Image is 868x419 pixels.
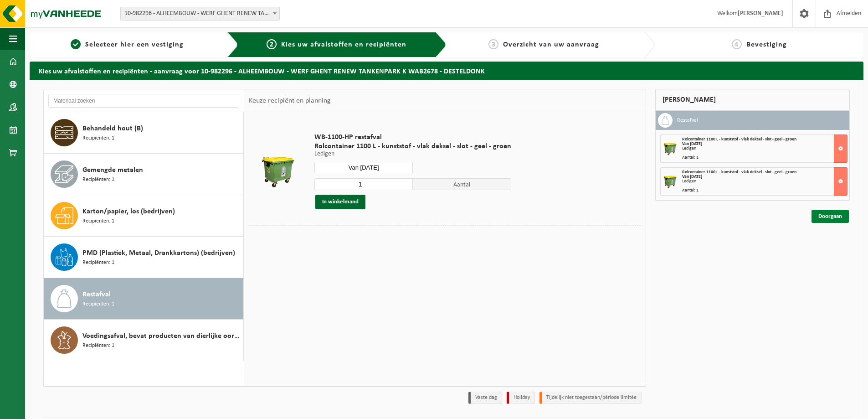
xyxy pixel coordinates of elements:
[121,7,279,20] span: 10-982296 - ALHEEMBOUW - WERF GHENT RENEW TANKENPARK K WAB2678 - DESTELDONK
[738,10,783,17] strong: [PERSON_NAME]
[682,174,702,179] strong: Van [DATE]
[44,278,244,320] button: Restafval Recipiënten: 1
[732,39,742,49] span: 4
[488,39,498,49] span: 3
[413,178,511,190] span: Aantal
[507,392,535,404] li: Holiday
[82,165,143,176] span: Gemengde metalen
[314,162,413,173] input: Selecteer datum
[281,41,406,48] span: Kies uw afvalstoffen en recipiënten
[314,142,511,151] span: Rolcontainer 1100 L - kunststof - vlak deksel - slot - geel - groen
[682,155,847,160] div: Aantal: 1
[82,289,111,300] span: Restafval
[44,195,244,237] button: Karton/papier, los (bedrijven) Recipiënten: 1
[682,188,847,193] div: Aantal: 1
[314,133,511,142] span: WB-1100-HP restafval
[120,7,280,21] span: 10-982296 - ALHEEMBOUW - WERF GHENT RENEW TANKENPARK K WAB2678 - DESTELDONK
[82,331,241,341] span: Voedingsafval, bevat producten van dierlijke oorsprong, onverpakt, categorie 3
[82,176,114,184] span: Recipiënten: 1
[746,41,787,48] span: Bevestiging
[244,89,335,112] div: Keuze recipiënt en planning
[82,259,114,267] span: Recipiënten: 1
[682,146,847,151] div: Ledigen
[82,341,114,350] span: Recipiënten: 1
[44,154,244,195] button: Gemengde metalen Recipiënten: 1
[82,134,114,143] span: Recipiënten: 1
[34,39,220,50] a: 1Selecteer hier een vestiging
[71,39,81,49] span: 1
[682,137,796,142] span: Rolcontainer 1100 L - kunststof - vlak deksel - slot - geel - groen
[85,41,184,48] span: Selecteer hier een vestiging
[682,170,796,175] span: Rolcontainer 1100 L - kunststof - vlak deksel - slot - geel - groen
[82,206,175,217] span: Karton/papier, los (bedrijven)
[503,41,599,48] span: Overzicht van uw aanvraag
[682,179,847,184] div: Ledigen
[267,39,277,49] span: 2
[82,248,235,259] span: PMD (Plastiek, Metaal, Drankkartons) (bedrijven)
[539,392,642,404] li: Tijdelijk niet toegestaan/période limitée
[812,210,849,223] a: Doorgaan
[48,94,239,108] input: Materiaal zoeken
[44,112,244,154] button: Behandeld hout (B) Recipiënten: 1
[30,62,863,79] h2: Kies uw afvalstoffen en recipiënten - aanvraag voor 10-982296 - ALHEEMBOUW - WERF GHENT RENEW TAN...
[314,151,511,157] p: Ledigen
[677,113,698,128] h3: Restafval
[82,300,114,309] span: Recipiënten: 1
[44,237,244,278] button: PMD (Plastiek, Metaal, Drankkartons) (bedrijven) Recipiënten: 1
[82,123,143,134] span: Behandeld hout (B)
[682,141,702,146] strong: Van [DATE]
[44,320,244,361] button: Voedingsafval, bevat producten van dierlijke oorsprong, onverpakt, categorie 3 Recipiënten: 1
[655,89,850,111] div: [PERSON_NAME]
[468,392,502,404] li: Vaste dag
[82,217,114,226] span: Recipiënten: 1
[315,195,365,209] button: In winkelmand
